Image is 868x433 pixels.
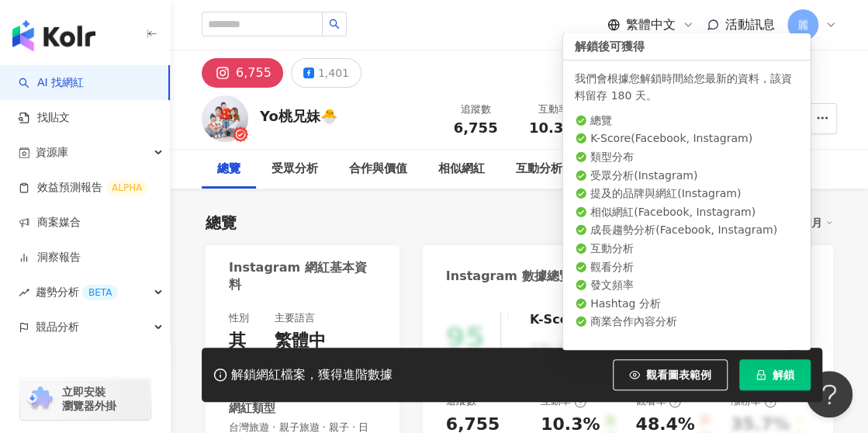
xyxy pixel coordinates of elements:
[19,287,29,298] span: rise
[529,120,577,136] span: 10.3%
[575,186,798,202] li: 提及的品牌與網紅 ( Instagram )
[575,150,798,165] li: 類型分布
[25,386,55,411] img: chrome extension
[575,241,798,257] li: 互動分析
[291,58,361,88] button: 1,401
[202,95,248,142] img: KOL Avatar
[575,131,798,147] li: K-Score ( Facebook, Instagram )
[562,33,811,61] div: 解鎖後可獲得
[19,180,148,196] a: 效益預測報告ALPHA
[275,329,329,377] div: 繁體中文
[575,296,798,312] li: Hashtag 分析
[349,160,407,178] div: 合作與價值
[19,110,70,126] a: 找貼文
[438,160,485,178] div: 相似網紅
[36,275,118,310] span: 趨勢分析
[19,215,81,230] a: 商案媒合
[229,259,368,294] div: Instagram 網紅基本資料
[36,310,79,345] span: 競品分析
[575,223,798,238] li: 成長趨勢分析 ( Facebook, Instagram )
[739,359,811,390] button: 解鎖
[575,113,798,129] li: 總覽
[19,250,81,265] a: 洞察報告
[217,160,240,178] div: 總覽
[575,205,798,220] li: 相似網紅 ( Facebook, Instagram )
[82,285,118,300] div: BETA
[231,367,393,383] div: 解鎖網紅檔案，獲得進階數據
[773,369,794,381] span: 解鎖
[229,329,259,377] div: 其他
[646,369,711,381] span: 觀看圖表範例
[275,311,315,325] div: 主要語言
[329,19,340,29] span: search
[530,311,628,328] div: K-Score :
[575,260,798,275] li: 觀看分析
[725,17,775,32] span: 活動訊息
[260,106,337,126] div: Yo桃兄妹🐣
[206,212,237,234] div: 總覽
[229,311,249,325] div: 性別
[12,20,95,51] img: logo
[236,62,271,84] div: 6,755
[575,314,798,330] li: 商業合作內容分析
[575,278,798,293] li: 發文頻率
[524,102,583,117] div: 互動率
[271,160,318,178] div: 受眾分析
[20,378,150,420] a: chrome extension立即安裝 瀏覽器外掛
[756,369,766,380] span: lock
[516,160,562,178] div: 互動分析
[454,120,498,136] span: 6,755
[318,62,349,84] div: 1,401
[446,268,572,285] div: Instagram 數據總覽
[613,359,728,390] button: 觀看圖表範例
[62,385,116,413] span: 立即安裝 瀏覽器外掛
[19,75,84,91] a: searchAI 找網紅
[575,168,798,184] li: 受眾分析 ( Instagram )
[575,70,798,104] div: 我們會根據您解鎖時間給您最新的資料，該資料留存 180 天。
[229,400,275,417] div: 網紅類型
[797,16,808,33] span: 麗
[202,58,283,88] button: 6,755
[36,135,68,170] span: 資源庫
[446,102,505,117] div: 追蹤數
[626,16,676,33] span: 繁體中文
